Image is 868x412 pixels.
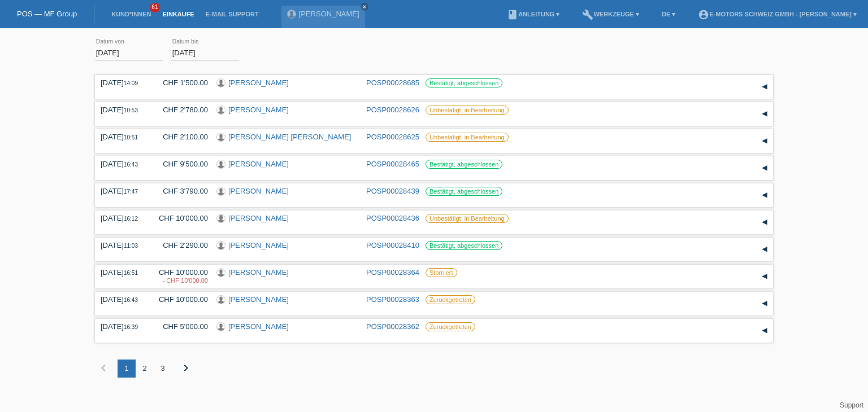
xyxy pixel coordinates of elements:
div: CHF 2'100.00 [154,133,208,141]
div: CHF 10'000.00 [154,268,208,285]
a: POSP00028364 [366,268,419,277]
div: 07.10.2025 / neu [154,277,208,284]
a: [PERSON_NAME] [299,10,359,18]
div: CHF 9'500.00 [154,160,208,168]
div: [DATE] [101,214,146,222]
a: POS — MF Group [17,10,77,18]
i: book [507,9,518,20]
div: auf-/zuklappen [756,106,773,122]
label: Unbestätigt, in Bearbeitung [426,106,509,115]
div: auf-/zuklappen [756,187,773,204]
span: 16:12 [124,216,138,222]
label: Unbestätigt, in Bearbeitung [426,133,509,142]
i: chevron_right [179,361,193,375]
div: [DATE] [101,106,146,114]
a: POSP00028410 [366,241,419,249]
div: CHF 2'780.00 [154,106,208,114]
a: POSP00028439 [366,187,419,195]
label: Bestätigt, abgeschlossen [426,241,502,250]
span: 17:47 [124,189,138,195]
div: CHF 5'000.00 [154,322,208,331]
div: auf-/zuklappen [756,214,773,231]
label: Zurückgetreten [426,295,475,304]
i: account_circle [698,9,709,20]
div: 2 [136,360,154,378]
div: [DATE] [101,322,146,331]
div: [DATE] [101,268,146,277]
span: 11:03 [124,243,138,249]
div: auf-/zuklappen [756,133,773,150]
div: [DATE] [101,78,146,87]
span: 10:53 [124,107,138,113]
a: Kund*innen [106,11,157,17]
label: Bestätigt, abgeschlossen [426,160,502,169]
div: CHF 1'500.00 [154,78,208,87]
a: POSP00028685 [366,78,419,87]
a: POSP00028362 [366,322,419,331]
a: [PERSON_NAME] [PERSON_NAME] [228,133,351,141]
div: [DATE] [101,133,146,141]
a: [PERSON_NAME] [228,214,289,222]
div: CHF 2'290.00 [154,241,208,249]
div: CHF 10'000.00 [154,295,208,304]
label: Unbestätigt, in Bearbeitung [426,214,509,223]
span: 14:09 [124,80,138,86]
div: auf-/zuklappen [756,322,773,339]
a: POSP00028436 [366,214,419,222]
div: auf-/zuklappen [756,78,773,95]
div: [DATE] [101,241,146,249]
a: POSP00028465 [366,160,419,168]
label: Bestätigt, abgeschlossen [426,78,502,87]
div: CHF 3'790.00 [154,187,208,195]
a: [PERSON_NAME] [228,187,289,195]
div: [DATE] [101,187,146,195]
a: Support [840,401,863,409]
i: chevron_left [97,361,110,375]
span: 61 [150,3,160,12]
a: DE ▾ [656,11,681,17]
div: [DATE] [101,295,146,304]
span: 16:43 [124,161,138,168]
span: 16:39 [124,324,138,330]
span: 10:51 [124,134,138,141]
span: 16:43 [124,297,138,303]
a: [PERSON_NAME] [228,322,289,331]
div: CHF 10'000.00 [154,214,208,222]
a: [PERSON_NAME] [228,295,289,304]
div: [DATE] [101,160,146,168]
a: close [361,3,368,11]
i: build [582,9,593,20]
span: 16:51 [124,270,138,276]
label: Zurückgetreten [426,322,475,331]
a: [PERSON_NAME] [228,241,289,249]
a: E-Mail Support [200,11,264,17]
div: auf-/zuklappen [756,241,773,258]
label: Bestätigt, abgeschlossen [426,187,502,196]
a: Einkäufe [157,11,199,17]
label: Storniert [426,268,457,277]
a: [PERSON_NAME] [228,160,289,168]
div: 1 [118,360,136,378]
i: close [362,4,367,10]
div: 3 [154,360,172,378]
div: auf-/zuklappen [756,268,773,285]
a: [PERSON_NAME] [228,268,289,277]
a: POSP00028626 [366,106,419,114]
a: account_circleE-Motors Schweiz GmbH - [PERSON_NAME] ▾ [692,11,862,17]
a: buildWerkzeuge ▾ [576,11,645,17]
a: [PERSON_NAME] [228,106,289,114]
a: bookAnleitung ▾ [501,11,565,17]
a: POSP00028625 [366,133,419,141]
a: [PERSON_NAME] [228,78,289,87]
div: auf-/zuklappen [756,295,773,312]
a: POSP00028363 [366,295,419,304]
div: auf-/zuklappen [756,160,773,177]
